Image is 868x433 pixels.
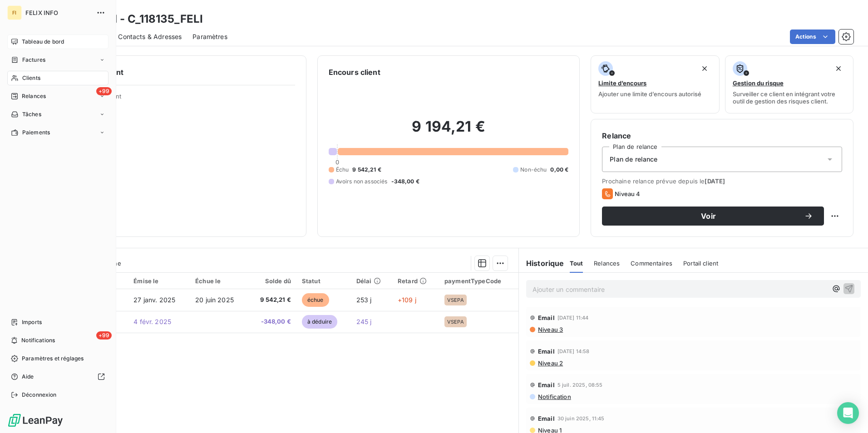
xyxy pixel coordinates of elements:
[253,295,291,305] span: 9 542,21 €
[591,55,719,113] button: Limite d’encoursAjouter une limite d’encours autorisé
[22,110,41,118] span: Tâches
[253,277,291,285] div: Solde dû
[7,413,64,428] img: Logo LeanPay
[22,128,50,137] span: Paiements
[398,296,416,304] span: +109 j
[118,32,182,41] span: Contacts & Adresses
[837,402,859,424] div: Open Intercom Messenger
[302,293,329,307] span: échue
[733,79,784,87] span: Gestion du risque
[7,5,22,20] div: FI
[336,166,349,174] span: Échu
[615,190,640,197] span: Niveau 4
[302,315,337,329] span: à déduire
[195,277,242,285] div: Échue le
[22,373,34,381] span: Aide
[55,67,295,78] h6: Informations client
[537,393,571,400] span: Notification
[352,166,381,174] span: 9 542,21 €
[598,79,646,87] span: Limite d’encours
[447,297,464,303] span: VSEPA
[356,296,372,304] span: 253 j
[7,369,108,384] a: Aide
[538,314,555,321] span: Email
[537,326,563,333] span: Niveau 3
[22,391,57,399] span: Déconnexion
[519,258,564,269] h6: Historique
[73,93,295,105] span: Propriétés Client
[444,277,513,285] div: paymentTypeCode
[22,56,45,64] span: Factures
[602,177,842,185] span: Prochaine relance prévue depuis le
[550,166,568,174] span: 0,00 €
[80,11,203,27] h3: SODIM - C_118135_FELI
[22,74,40,82] span: Clients
[733,90,846,105] span: Surveiller ce client en intégrant votre outil de gestion des risques client.
[356,318,372,325] span: 245 j
[21,336,55,344] span: Notifications
[557,315,589,320] span: [DATE] 11:44
[598,90,701,98] span: Ajouter une limite d’encours autorisé
[613,212,804,220] span: Voir
[538,348,555,355] span: Email
[336,177,388,186] span: Avoirs non associés
[537,359,563,367] span: Niveau 2
[602,207,824,226] button: Voir
[557,416,605,421] span: 30 juin 2025, 11:45
[610,155,657,164] span: Plan de relance
[538,415,555,422] span: Email
[302,277,345,285] div: Statut
[25,9,91,16] span: FELIX INFO
[22,354,84,363] span: Paramètres et réglages
[22,92,46,100] span: Relances
[683,260,718,267] span: Portail client
[790,30,835,44] button: Actions
[594,260,620,267] span: Relances
[447,319,464,325] span: VSEPA
[398,277,434,285] div: Retard
[705,177,725,185] span: [DATE]
[602,130,842,141] h6: Relance
[538,381,555,389] span: Email
[192,32,227,41] span: Paramètres
[557,349,590,354] span: [DATE] 14:58
[96,87,112,95] span: +99
[631,260,672,267] span: Commentaires
[329,118,569,145] h2: 9 194,21 €
[195,296,234,304] span: 20 juin 2025
[22,38,64,46] span: Tableau de bord
[557,382,603,388] span: 5 juil. 2025, 08:55
[253,317,291,326] span: -348,00 €
[335,158,339,166] span: 0
[725,55,853,113] button: Gestion du risqueSurveiller ce client en intégrant votre outil de gestion des risques client.
[22,318,42,326] span: Imports
[391,177,419,186] span: -348,00 €
[570,260,583,267] span: Tout
[133,318,171,325] span: 4 févr. 2025
[356,277,387,285] div: Délai
[96,331,112,340] span: +99
[133,296,175,304] span: 27 janv. 2025
[329,67,380,78] h6: Encours client
[520,166,547,174] span: Non-échu
[133,277,184,285] div: Émise le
